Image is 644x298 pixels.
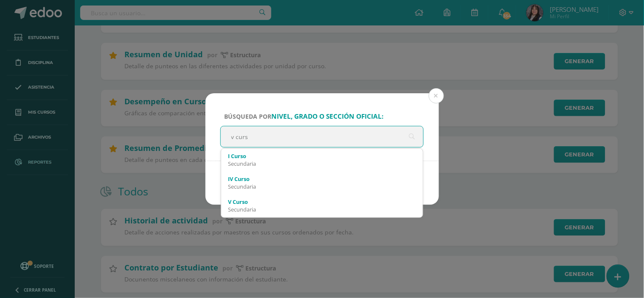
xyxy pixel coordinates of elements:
div: V Curso [228,198,416,206]
div: Secundaria [228,183,416,190]
input: ej. Primero primaria, etc. [221,126,424,147]
div: I Curso [228,152,416,160]
button: Close (Esc) [429,88,444,103]
span: Búsqueda por [225,112,384,120]
div: Secundaria [228,206,416,213]
strong: nivel, grado o sección oficial: [272,112,384,121]
div: IV Curso [228,175,416,183]
div: Secundaria [228,160,416,167]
